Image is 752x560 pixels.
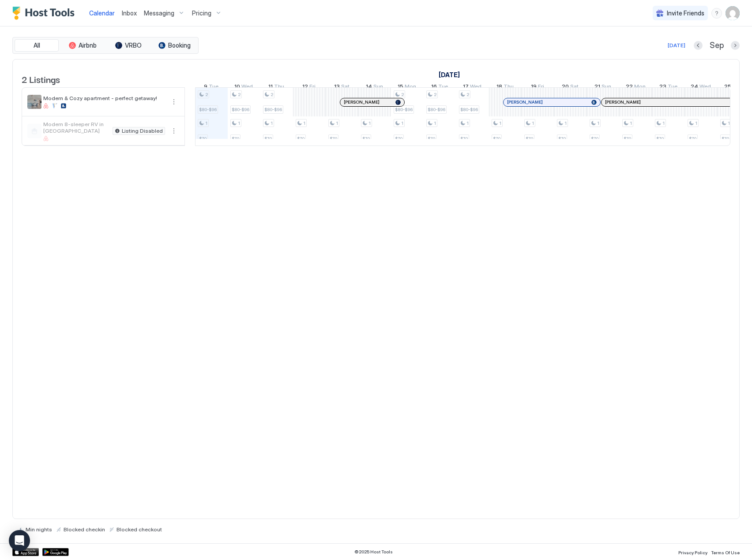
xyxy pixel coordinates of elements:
[9,530,30,551] div: Open Intercom Messenger
[460,107,478,112] span: $80-$96
[264,136,272,142] span: $70
[168,41,191,49] span: Booking
[271,120,273,126] span: 1
[303,120,305,126] span: 1
[532,120,534,126] span: 1
[344,99,380,105] span: [PERSON_NAME]
[689,136,696,142] span: $70
[466,92,469,97] span: 2
[297,136,305,142] span: $70
[373,83,383,92] span: Sun
[60,39,105,52] button: Airbnb
[624,136,631,142] span: $70
[238,92,241,97] span: 2
[12,37,199,54] div: tab-group
[336,120,338,126] span: 1
[330,136,337,142] span: $70
[12,7,79,20] a: Host Tools Logo
[602,83,611,92] span: Sun
[722,81,745,94] a: September 25, 2025
[232,136,239,142] span: $70
[395,136,402,142] span: $70
[694,41,703,50] button: Previous month
[529,81,546,94] a: September 19, 2025
[711,550,740,555] span: Terms Of Use
[405,83,416,92] span: Mon
[42,548,69,556] a: Google Play Store
[144,9,174,17] span: Messaging
[438,83,448,92] span: Tue
[341,83,350,92] span: Sat
[562,83,569,92] span: 20
[401,120,403,126] span: 1
[274,83,284,92] span: Thu
[264,107,282,112] span: $80-$96
[232,81,255,94] a: September 10, 2025
[470,83,481,92] span: Wed
[531,83,537,92] span: 19
[152,39,196,52] button: Booking
[560,81,581,94] a: September 20, 2025
[266,81,286,94] a: September 11, 2025
[199,136,207,142] span: $70
[22,72,60,86] span: 2 Listings
[428,107,445,112] span: $80-$96
[169,97,179,107] button: More options
[726,6,740,20] div: User profile
[678,547,707,556] a: Privacy Policy
[332,81,352,94] a: September 13, 2025
[205,92,208,97] span: 2
[26,526,52,533] span: Min nights
[496,83,502,92] span: 18
[234,83,240,92] span: 10
[494,81,516,94] a: September 18, 2025
[89,8,115,18] a: Calendar
[12,548,39,556] div: App Store
[724,83,731,92] span: 25
[463,83,469,92] span: 17
[597,120,599,126] span: 1
[364,81,385,94] a: September 14, 2025
[667,9,704,17] span: Invite Friends
[594,83,600,92] span: 21
[368,120,371,126] span: 1
[238,120,240,126] span: 1
[302,83,308,92] span: 12
[241,83,253,92] span: Wed
[695,120,697,126] span: 1
[117,526,162,533] span: Blocked checkout
[434,120,436,126] span: 1
[666,40,687,51] button: [DATE]
[699,83,711,92] span: Wed
[202,81,221,94] a: September 9, 2025
[199,107,217,112] span: $80-$96
[461,81,484,94] a: September 17, 2025
[728,120,730,126] span: 1
[395,107,413,112] span: $80-$96
[43,121,109,134] span: Modern 8-sleeper RV in [GEOGRAPHIC_DATA]
[43,95,165,101] span: Modern & Cozy apartment - perfect getaway!
[678,550,707,555] span: Privacy Policy
[204,83,207,92] span: 9
[460,136,468,142] span: $70
[398,83,403,92] span: 15
[668,41,685,49] div: [DATE]
[538,83,544,92] span: Fri
[710,41,724,51] span: Sep
[125,41,142,49] span: VRBO
[493,136,500,142] span: $70
[428,136,435,142] span: $70
[592,81,613,94] a: September 21, 2025
[366,83,372,92] span: 14
[15,39,59,52] button: All
[205,120,207,126] span: 1
[656,136,664,142] span: $70
[309,83,316,92] span: Fri
[507,99,543,105] span: [PERSON_NAME]
[79,41,97,49] span: Airbnb
[89,9,115,17] span: Calendar
[711,8,722,19] div: menu
[668,83,677,92] span: Tue
[434,92,436,97] span: 2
